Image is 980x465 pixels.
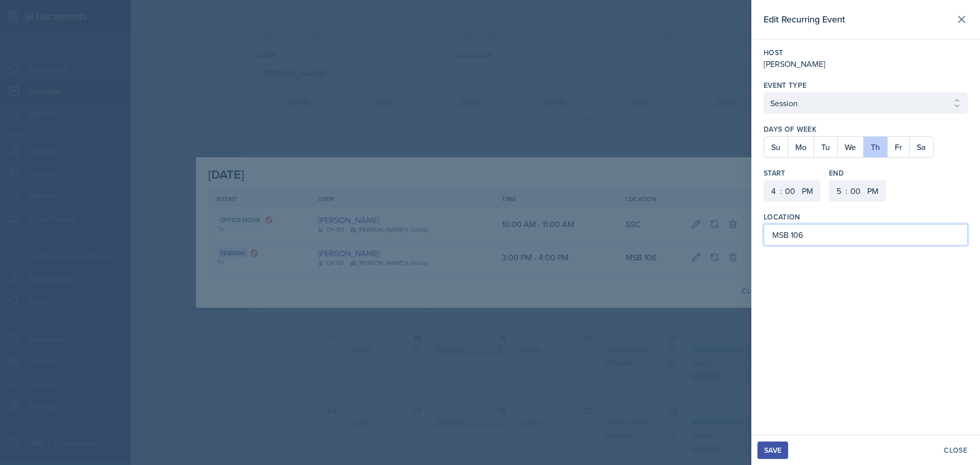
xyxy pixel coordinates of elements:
h2: Edit Recurring Event [764,12,845,27]
label: Start [764,168,821,178]
button: Su [764,137,788,157]
label: Days of Week [764,124,968,134]
button: Fr [887,137,909,157]
div: : [780,185,782,197]
button: Mo [788,137,814,157]
button: Tu [814,137,837,157]
div: [PERSON_NAME] [764,58,968,70]
div: : [845,185,847,197]
button: Save [757,442,788,459]
button: Close [937,442,974,459]
label: Location [764,212,800,222]
label: Event Type [764,80,807,90]
label: Host [764,47,968,58]
button: Th [863,137,887,157]
button: We [837,137,863,157]
input: Enter location [764,224,968,246]
div: Save [764,446,781,454]
div: Close [944,446,967,454]
label: End [829,168,886,178]
button: Sa [909,137,933,157]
